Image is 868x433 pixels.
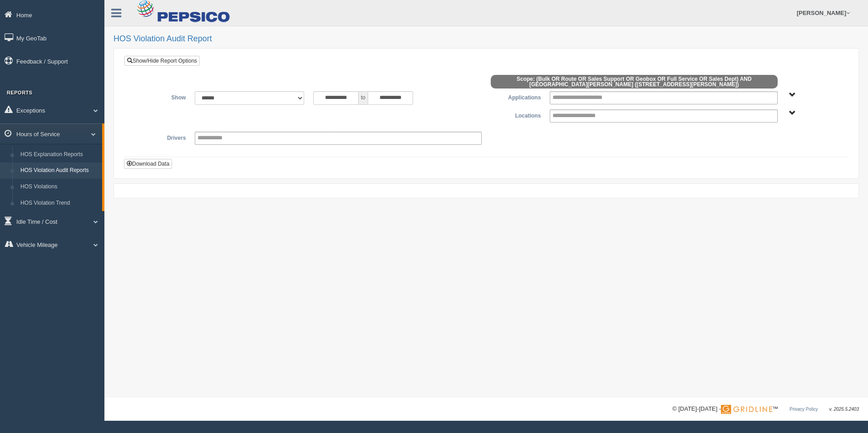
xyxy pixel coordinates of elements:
[721,405,772,414] img: Gridline
[486,109,545,120] label: Locations
[124,56,200,66] a: Show/Hide Report Options
[124,159,172,169] button: Download Data
[131,132,190,143] label: Drivers
[491,75,778,89] span: Scope: (Bulk OR Route OR Sales Support OR Geobox OR Full Service OR Sales Dept) AND [GEOGRAPHIC_D...
[486,91,545,102] label: Applications
[16,179,102,195] a: HOS Violations
[672,404,859,414] div: © [DATE]-[DATE] - ™
[829,407,859,412] span: v. 2025.5.2403
[16,162,102,179] a: HOS Violation Audit Reports
[359,91,368,105] span: to
[789,407,818,412] a: Privacy Policy
[16,147,102,163] a: HOS Explanation Reports
[113,34,859,44] h2: HOS Violation Audit Report
[16,195,102,212] a: HOS Violation Trend
[131,91,190,102] label: Show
